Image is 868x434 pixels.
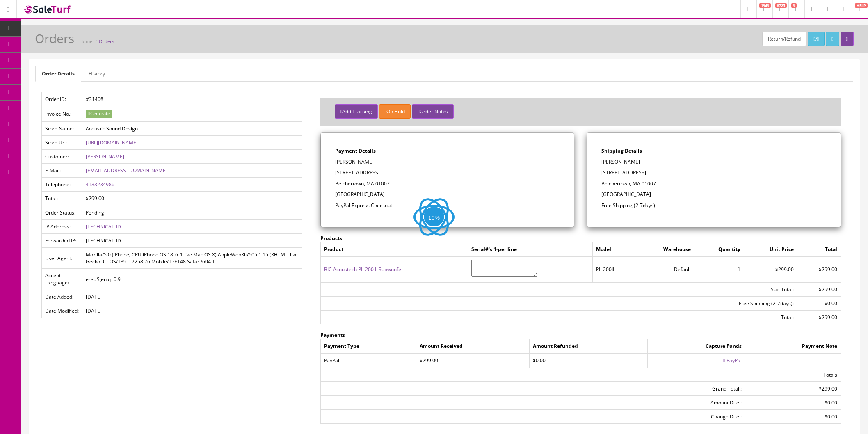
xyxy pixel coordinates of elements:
a: Return/Refund [762,32,806,46]
td: Date Added: [42,290,82,304]
td: $0.00 [745,395,841,409]
td: Product [320,242,468,257]
td: Grand Total : [320,381,745,395]
td: [DATE] [82,290,302,304]
td: Accept Language: [42,269,82,290]
td: $299.00 [797,282,841,297]
td: Amount Refunded [530,339,648,354]
td: [DATE] [82,304,302,318]
td: Model [592,242,635,257]
button: Add Tracking [335,104,378,119]
td: PayPal [320,353,416,368]
p: Belchertown, MA 01007 [601,180,826,187]
h1: Orders [35,32,74,45]
td: $299.00 [82,192,302,206]
td: User Agent: [42,248,82,269]
td: Store Name: [42,121,82,135]
td: PL-200II [592,256,635,282]
td: Order ID: [42,92,82,106]
a: [URL][DOMAIN_NAME] [86,139,138,146]
td: [TECHNICAL_ID] [82,233,302,247]
a: Orders [99,38,114,44]
strong: Products [320,235,342,242]
p: Free Shipping (2-7days) [601,202,826,209]
a: Order Details [35,66,81,82]
td: Total: [42,192,82,206]
td: Mozilla/5.0 (iPhone; CPU iPhone OS 18_6_1 like Mac OS X) AppleWebKit/605.1.15 (KHTML, like Gecko)... [82,248,302,269]
strong: Payments [320,331,345,338]
td: 1 [694,256,744,282]
p: [STREET_ADDRESS] [601,169,826,176]
a: BIC Acoustech PL-200 II Subwoofer [324,266,403,273]
td: Sub-Total: [320,282,797,297]
td: Store Url: [42,135,82,149]
td: Default [635,256,694,282]
td: $0.00 [745,409,841,423]
td: Warehouse [635,242,694,257]
td: IP Address: [42,219,82,233]
td: Acoustic Sound Design [82,121,302,135]
span: HELP [855,3,868,8]
td: Date Modified: [42,304,82,318]
a: / [808,32,825,46]
a: 4133234986 [86,181,114,188]
td: Invoice No.: [42,106,82,122]
td: Free Shipping (2-7days): [320,296,797,310]
button: Generate [86,110,112,118]
td: Payment Type [320,339,416,354]
a: History [82,66,112,82]
span: 3 [791,3,797,8]
td: Serial#'s 1-per line [468,242,592,257]
td: Totals [320,368,841,381]
td: Total [797,242,841,257]
td: $299.00 [744,256,797,282]
span: 1943 [759,3,771,8]
button: Order Notes [412,104,453,119]
a: PayPal [726,357,742,364]
td: #31408 [82,92,302,106]
td: Capture Funds [647,339,745,354]
td: Quantity [694,242,744,257]
td: $299.00 [797,256,841,282]
td: Amount Received [416,339,529,354]
p: [PERSON_NAME] [601,158,826,166]
td: en-US,en;q=0.9 [82,269,302,290]
td: $0.00 [797,296,841,310]
a: [TECHNICAL_ID] [86,223,123,230]
td: Customer: [42,150,82,164]
p: Belchertown, MA 01007 [335,180,560,187]
td: $299.00 [416,353,529,368]
td: Forwarded IP: [42,233,82,247]
p: PayPal Express Checkout [335,202,560,209]
p: [GEOGRAPHIC_DATA] [335,191,560,198]
a: [PERSON_NAME] [86,153,124,160]
button: On Hold [379,104,411,119]
strong: Shipping Details [601,147,642,154]
td: $0.00 [530,353,648,368]
td: Total: [320,311,797,324]
img: SaleTurf [23,4,72,15]
p: [GEOGRAPHIC_DATA] [601,191,826,198]
td: E-Mail: [42,164,82,178]
strong: Payment Details [335,147,376,154]
a: Home [80,38,92,44]
td: Telephone: [42,178,82,192]
td: Order Status: [42,206,82,219]
td: Pending [82,206,302,219]
td: Unit Price [744,242,797,257]
td: Payment Note [745,339,841,354]
td: Amount Due : [320,395,745,409]
span: 8725 [775,3,787,8]
td: $299.00 [797,311,841,324]
p: [PERSON_NAME] [335,158,560,166]
td: Change Due : [320,409,745,423]
a: [EMAIL_ADDRESS][DOMAIN_NAME] [86,167,167,174]
p: [STREET_ADDRESS] [335,169,560,176]
td: $299.00 [745,381,841,395]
